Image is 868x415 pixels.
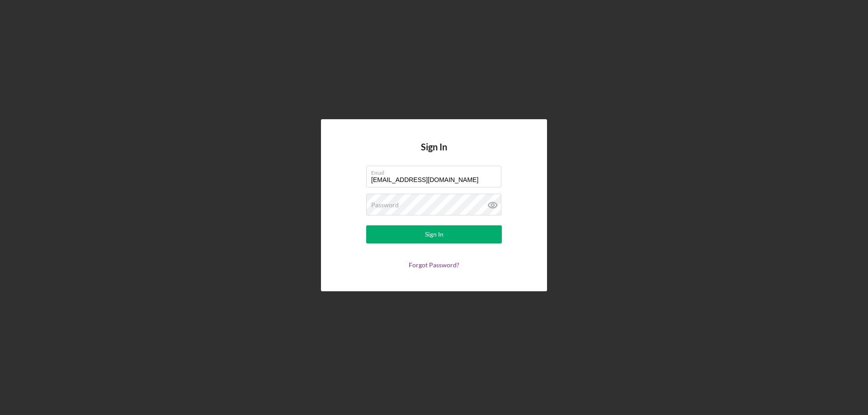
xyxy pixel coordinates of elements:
[371,166,501,176] label: Email
[421,142,447,166] h4: Sign In
[409,261,459,269] a: Forgot Password?
[425,225,443,243] div: Sign In
[366,225,502,243] button: Sign In
[371,201,399,209] label: Password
